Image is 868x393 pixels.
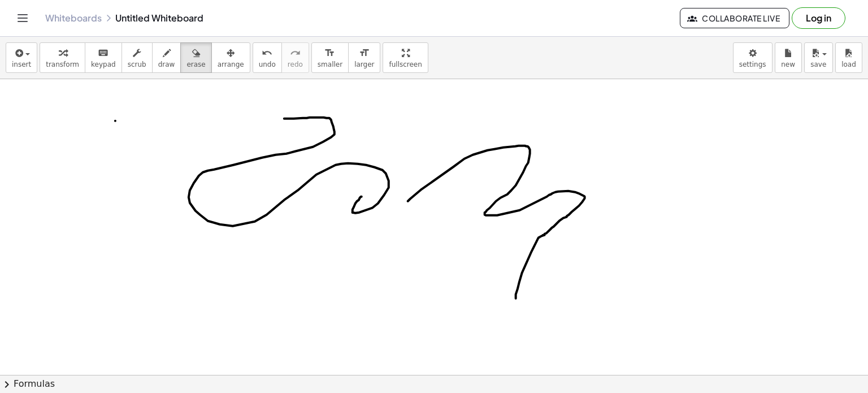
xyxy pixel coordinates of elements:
[359,46,370,60] i: format_size
[835,42,862,73] button: load
[85,42,122,73] button: keyboardkeypad
[792,7,845,29] button: Log in
[121,42,153,73] button: scrub
[680,8,789,28] button: Collaborate Live
[389,61,422,68] span: fullscreen
[253,42,282,73] button: undoundo
[98,46,108,60] i: keyboard
[12,61,31,68] span: insert
[46,61,79,68] span: transform
[91,61,116,68] span: keypad
[383,42,428,73] button: fullscreen
[324,46,335,60] i: format_size
[152,42,181,73] button: draw
[158,61,175,68] span: draw
[6,42,37,73] button: insert
[775,42,802,73] button: new
[810,61,826,68] span: save
[689,13,780,23] span: Collaborate Live
[218,61,244,68] span: arrange
[40,42,85,73] button: transform
[348,42,380,73] button: format_sizelarger
[841,61,856,68] span: load
[733,42,772,73] button: settings
[354,61,374,68] span: larger
[804,42,833,73] button: save
[781,61,795,68] span: new
[128,61,146,68] span: scrub
[262,46,272,60] i: undo
[318,61,342,68] span: smaller
[290,46,301,60] i: redo
[288,61,303,68] span: redo
[14,9,32,27] button: Toggle navigation
[180,42,211,73] button: erase
[259,61,276,68] span: undo
[186,61,205,68] span: erase
[45,12,102,24] a: Whiteboards
[281,42,309,73] button: redoredo
[311,42,349,73] button: format_sizesmaller
[739,61,766,68] span: settings
[211,42,250,73] button: arrange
